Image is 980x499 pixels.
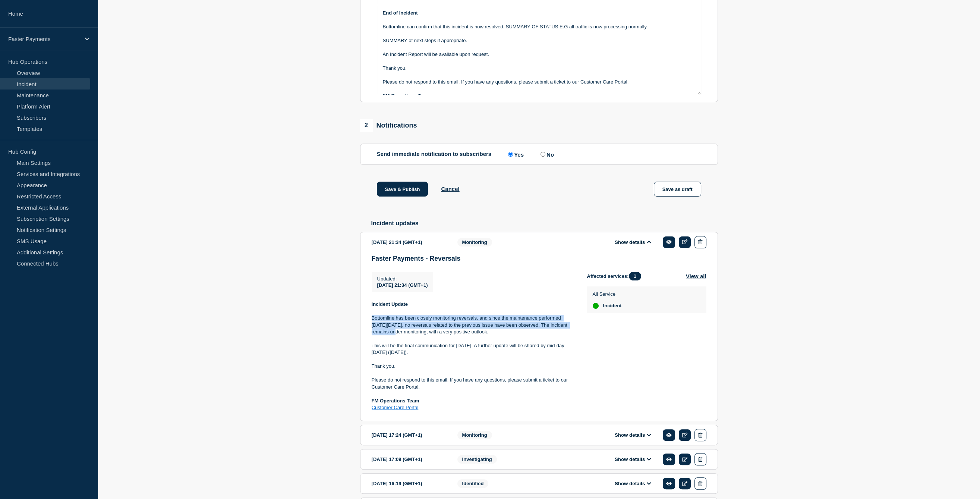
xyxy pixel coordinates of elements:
[654,182,701,197] button: Save as draft
[506,151,524,158] label: Yes
[441,186,459,192] button: Cancel
[587,272,645,280] span: Affected services:
[603,303,622,309] span: Incident
[377,282,428,288] span: [DATE] 21:34 (GMT+1)
[377,276,428,282] p: Updated :
[593,303,599,309] div: up
[383,23,695,30] p: Bottomline can confirm that this incident is now resolved. SUMMARY OF STATUS E.G all traffic is n...
[593,291,622,297] p: All Service
[377,151,492,158] p: Send immediate notification to subscribers
[457,479,489,488] span: Identified
[360,119,373,132] span: 2
[612,239,653,245] button: Show details
[383,93,431,98] strong: FM Operations Team
[539,151,554,158] label: No
[457,455,497,464] span: Investigating
[612,456,653,462] button: Show details
[8,36,80,42] p: Faster Payments
[372,405,419,410] a: Customer Care Portal
[372,255,706,263] h3: Faster Payments - Reversals
[372,377,575,390] p: Please do not respond to this email. If you have any questions, please submit a ticket to our Cus...
[377,151,701,158] div: Send immediate notification to subscribers
[383,37,695,44] p: SUMMARY of next steps if appropriate.
[383,79,695,85] p: Please do not respond to this email. If you have any questions, please submit a ticket to our Cus...
[457,431,492,439] span: Monitoring
[383,51,695,58] p: An Incident Report will be available upon request.
[372,398,419,404] strong: FM Operations Team
[383,65,695,72] p: Thank you.
[541,152,545,157] input: No
[372,301,408,307] strong: Incident Update
[686,272,706,280] button: View all
[372,342,575,356] p: This will be the final communication for [DATE]. A further update will be shared by mid-day [DATE...
[457,238,492,247] span: Monitoring
[372,363,575,370] p: Thank you.
[383,10,418,16] strong: End of Incident
[372,315,575,335] p: Bottomline has been closely monitoring reversals, and since the maintenance performed [DATE][DATE...
[371,220,718,227] h2: Incident updates
[612,432,653,438] button: Show details
[372,236,446,248] div: [DATE] 21:34 (GMT+1)
[372,429,446,441] div: [DATE] 17:24 (GMT+1)
[377,182,428,197] button: Save & Publish
[612,480,653,487] button: Show details
[372,477,446,490] div: [DATE] 16:19 (GMT+1)
[360,119,417,132] div: Notifications
[372,453,446,465] div: [DATE] 17:09 (GMT+1)
[629,272,641,280] span: 1
[377,5,701,95] div: Message
[508,152,513,157] input: Yes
